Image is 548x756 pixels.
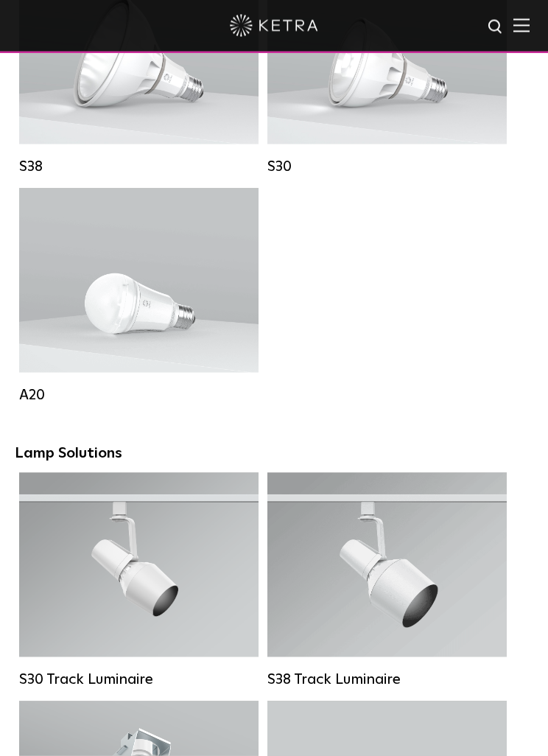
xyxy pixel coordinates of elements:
[267,671,507,688] div: S38 Track Luminaire
[19,158,259,175] div: S38
[230,15,318,37] img: ketra-logo-2019-white
[19,386,259,404] div: A20
[267,158,507,175] div: S30
[19,473,259,679] a: S30 Track Luminaire Lumen Output:1100Colors:White / BlackBeam Angles:15° / 25° / 40° / 60° / 90°W...
[15,444,533,462] div: Lamp Solutions
[19,189,259,395] a: A20 Lumen Output:600 / 800Colors:White / BlackBase Type:E26 Edison Base / GU24Beam Angles:Omni-Di...
[487,18,505,37] img: search icon
[19,671,259,688] div: S30 Track Luminaire
[513,18,530,32] img: Hamburger%20Nav.svg
[267,473,507,679] a: S38 Track Luminaire Lumen Output:1100Colors:White / BlackBeam Angles:10° / 25° / 40° / 60°Wattage...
